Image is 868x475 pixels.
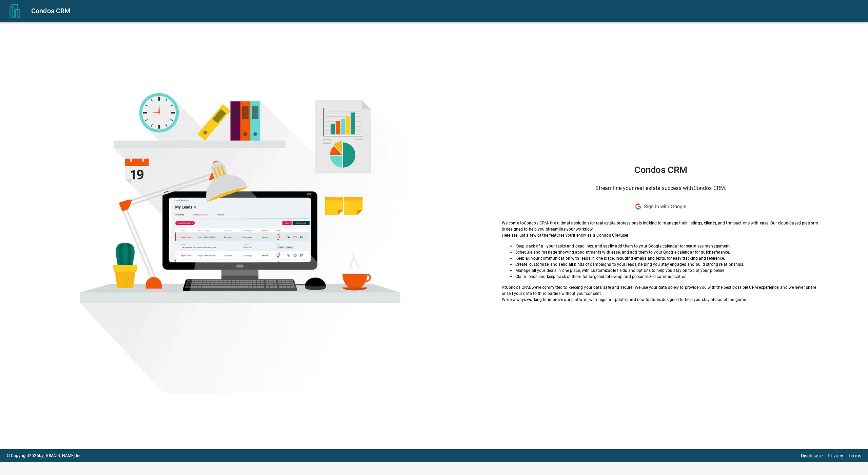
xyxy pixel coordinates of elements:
div: Sign in with Google [631,200,691,213]
span: Sign in with Google [644,204,686,209]
h1: Condos CRM [502,165,820,175]
p: Create, customize, and send all kinds of campaigns to your leads, helping you stay engaged and bu... [515,261,820,267]
p: Welcome to Condos CRM - the ultimate solution for real estate professionals looking to manage the... [502,220,820,232]
h6: Streamline your real estate success with Condos CRM . [502,183,820,193]
p: Manage all your deals in one place, with customizable fields and options to help you stay on top ... [515,267,820,274]
p: Keep all your communication with leads in one place, including emails and texts, for easy trackin... [515,255,820,261]
p: At Condos CRM , we're committed to keeping your data safe and secure. We use your data solely to ... [502,284,820,297]
a: [DOMAIN_NAME] Inc. [43,453,82,458]
a: Terms [848,453,861,458]
p: We're always working to improve our platform, with regular updates and new features designed to h... [502,297,820,303]
a: Privacy [828,453,843,458]
p: Schedule and manage showing appointments with ease, and add them to your Google calendar for quic... [515,249,820,255]
a: Disclosure [801,453,823,458]
p: Claim leads and keep track of them for targeted follow-up and personalized communication. [515,274,820,280]
p: Keep track of all your tasks and deadlines, and easily add them to your Google calendar for seaml... [515,243,820,249]
p: © Copyright 2025 by [7,453,82,459]
div: Condos CRM [31,5,860,16]
p: Here are just a few of the features you'll enjoy as a Condos CRM user: [502,232,820,238]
